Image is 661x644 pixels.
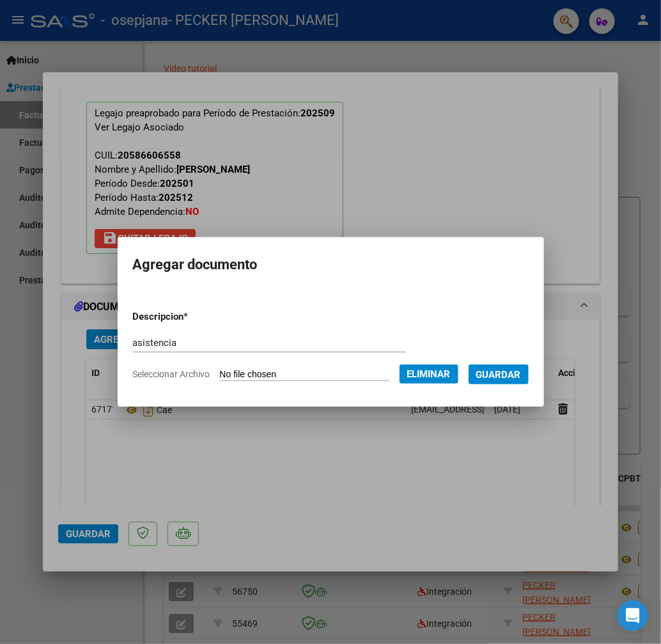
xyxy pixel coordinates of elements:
[133,369,210,379] span: Seleccionar Archivo
[407,368,451,380] span: Eliminar
[400,365,458,384] button: Eliminar
[469,365,529,384] button: Guardar
[133,310,252,324] p: Descripcion
[618,601,648,631] div: Open Intercom Messenger
[476,369,521,381] span: Guardar
[133,253,529,277] h2: Agregar documento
